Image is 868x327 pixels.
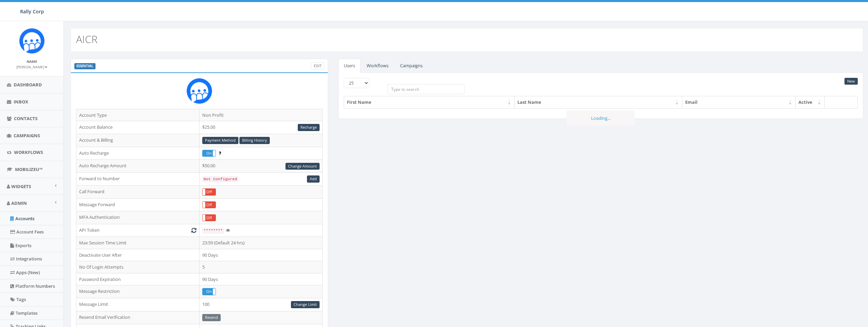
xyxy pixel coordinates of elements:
[387,84,465,94] input: Type to search
[187,78,212,104] img: Rally_Corp_Icon.png
[199,109,322,121] td: Non Profit
[199,249,322,261] td: 90 Days
[14,115,38,122] span: Contacts
[76,249,200,261] td: Deactivate User After
[76,121,200,134] td: Account Balance
[76,311,200,324] td: Resend Email Verification
[307,175,320,183] a: Add
[76,185,200,198] td: Call Forward
[844,78,858,85] a: New
[291,301,320,308] a: Change Limit
[76,109,200,121] td: Account Type
[16,65,47,69] small: [PERSON_NAME]
[395,59,428,73] a: Campaigns
[76,224,200,237] td: API Token
[74,63,95,69] label: ESSENTIAL
[202,176,238,182] code: Not Configured
[202,201,216,209] div: OnOff
[14,82,42,88] span: Dashboard
[361,59,394,73] a: Workflows
[199,273,322,285] td: 90 Days
[202,214,216,222] div: OnOff
[14,149,43,155] span: Workflows
[14,132,40,139] span: Campaigns
[203,202,216,208] label: Off
[199,121,322,134] td: $25.00
[796,96,825,108] th: Active
[76,285,200,298] td: Message Restriction
[203,150,216,157] label: On
[76,273,200,285] td: Password Expiration
[76,237,200,249] td: Max Session Time Limit
[203,189,216,195] label: Off
[239,137,270,144] a: Billing History
[76,298,200,311] td: Message Limit
[344,96,515,108] th: First Name
[76,160,200,173] td: Auto Recharge Amount
[203,215,216,221] label: Off
[515,96,682,108] th: Last Name
[202,288,216,295] div: OnOff
[199,160,322,173] td: $50.00
[567,111,635,126] div: Loading...
[202,150,216,157] div: OnOff
[199,298,322,311] td: 100
[76,134,200,147] td: Account & Billing
[682,96,796,108] th: Email
[191,228,196,232] i: Generate New Token
[311,62,324,70] a: Edit
[76,261,200,273] td: No Of Login Attempts
[27,59,37,64] small: Name
[76,173,200,186] td: Forward to Number
[11,200,27,206] span: Admin
[219,150,221,156] span: Enable to prevent campaign failure.
[14,99,28,105] span: Inbox
[338,59,361,73] a: Users
[76,33,98,45] h2: AICR
[285,163,320,170] a: Change Amount
[76,198,200,211] td: Message Forward
[202,137,238,144] a: Payment Method
[15,166,43,172] span: MobilizeU™
[11,183,31,189] span: Widgets
[203,288,216,295] label: On
[76,211,200,224] td: MFA Authentication
[16,63,47,70] a: [PERSON_NAME]
[76,147,200,160] td: Auto Recharge
[199,261,322,273] td: 5
[19,28,45,54] img: Icon_1.png
[199,237,322,249] td: 23:59 (Default 24 hrs)
[298,124,320,131] a: Recharge
[20,8,44,15] span: Rally Corp
[202,188,216,196] div: OnOff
